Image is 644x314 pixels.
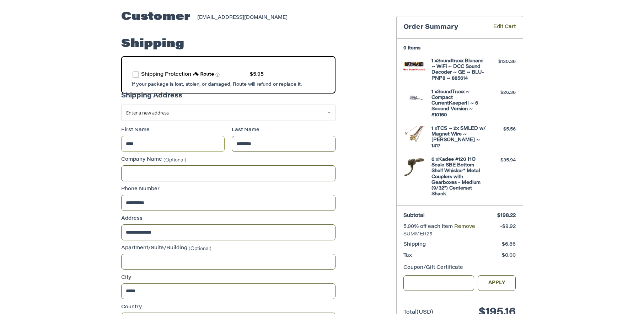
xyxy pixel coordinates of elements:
[215,73,220,77] span: Learn more
[488,89,516,96] div: $26.36
[189,246,211,251] small: (Optional)
[121,245,336,252] label: Apartment/Suite/Building
[403,275,474,291] input: Gift Certificate or Coupon Code
[431,89,486,118] h4: 1 x SoundTraxx ~ Compact CurrentKeeperII ~ 6 Second Version ~ 810160
[431,58,486,81] h4: 1 x Soundtraxx Blunami ~ WiFi ~ DCC Sound Decoder ~ GE ~ BLU-PNP8 ~ 885614
[121,91,182,105] legend: Shipping Address
[197,14,328,21] div: [EMAIL_ADDRESS][DOMAIN_NAME]
[403,231,516,238] span: SUMMER25
[132,82,302,87] span: If your package is lost, stolen, or damaged, Route will refund or replace it.
[502,242,516,247] span: $6.86
[126,110,169,116] span: Enter a new address
[502,253,516,258] span: $0.00
[478,275,516,291] button: Apply
[121,10,190,24] h2: Customer
[133,68,324,82] div: route shipping protection selector element
[121,186,336,193] label: Phone Number
[121,156,336,164] label: Company Name
[431,157,486,197] h4: 6 x Kadee #120 HO Scale SBE Bottom Shelf Whisker® Metal Couplers with Gearboxes - Medium (9/32") ...
[232,127,336,134] label: Last Name
[121,105,336,121] a: Enter or select a different address
[121,274,336,282] label: City
[403,213,425,218] span: Subtotal
[483,23,516,32] a: Edit Cart
[250,71,264,79] div: $5.95
[141,72,191,77] span: Shipping Protection
[497,213,516,218] span: $198.22
[403,264,516,272] div: Coupon/Gift Certificate
[121,127,225,134] label: First Name
[488,157,516,164] div: $35.94
[488,58,516,65] div: $130.36
[121,37,184,51] h2: Shipping
[403,224,454,229] span: 5.00% off each item
[403,46,516,51] h3: 9 Items
[163,158,186,163] small: (Optional)
[500,224,516,229] span: -$9.92
[488,126,516,133] div: $5.56
[403,23,483,32] h3: Order Summary
[403,253,412,258] span: Tax
[454,224,475,229] a: Remove
[403,242,426,247] span: Shipping
[431,126,486,149] h4: 1 x TCS ~ 2x SMLED w/ Magnet Wire ~ [PERSON_NAME] ~ 1417
[121,215,336,223] label: Address
[121,304,336,311] label: Country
